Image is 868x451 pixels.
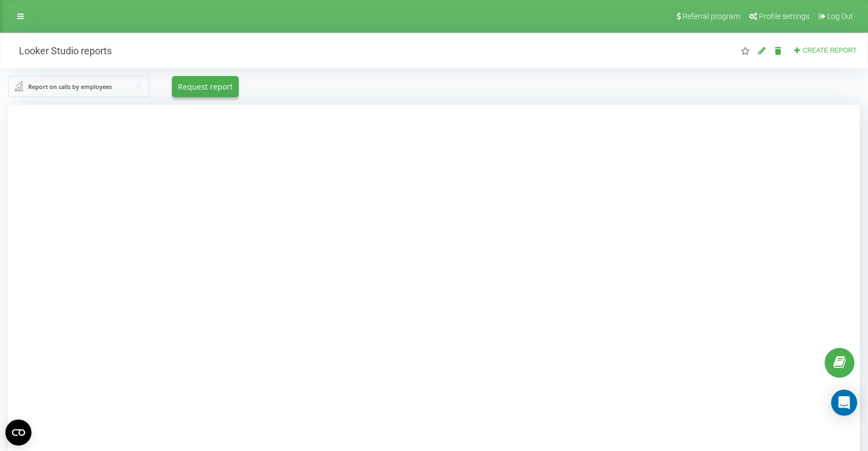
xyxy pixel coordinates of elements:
[793,47,801,53] i: Create report
[682,12,740,21] span: Referral program
[5,420,31,446] button: Open CMP widget
[741,47,750,54] i: This report will be loaded first when you open "Looker Studio Reports". You can set any of your r...
[803,47,857,54] span: Create report
[790,46,860,55] button: Create report
[831,390,857,416] div: Open Intercom Messenger
[172,76,239,97] button: Request report
[759,12,809,21] span: Profile settings
[774,47,783,54] i: Delete report
[28,81,112,93] div: Report on calls by employees
[827,12,853,21] span: Log Out
[8,45,112,57] h2: Looker Studio reports
[757,47,767,54] i: Edit report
